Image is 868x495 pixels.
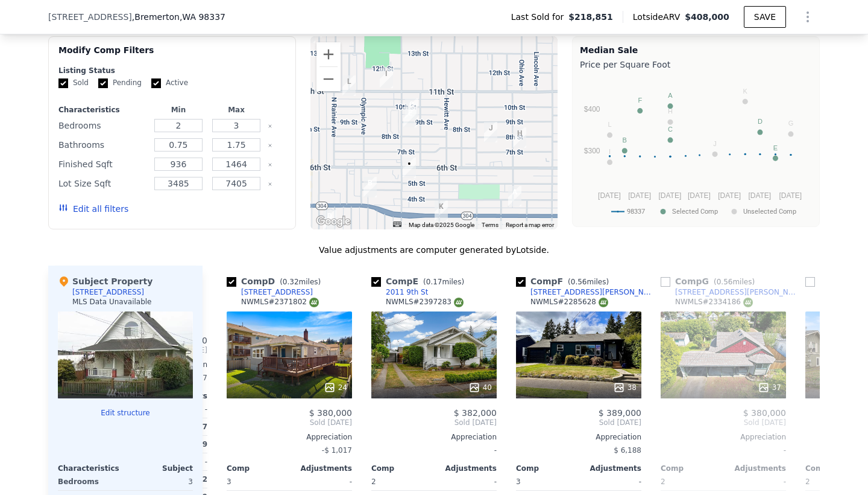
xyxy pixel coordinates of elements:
span: 3 [516,477,521,486]
div: Value adjustments are computer generated by Lotside . [48,244,820,256]
span: Last Sold for [511,11,569,23]
span: $ 382,000 [454,408,497,418]
img: NWMLS Logo [599,298,608,307]
text: K [743,88,748,95]
div: Comp F [516,275,614,287]
img: NWMLS Logo [743,298,753,307]
button: Clear [268,182,272,187]
text: C [668,126,673,133]
a: 2011 9th St [371,287,428,297]
div: 1747 Burwell St [435,200,448,221]
span: 2 [805,477,810,486]
div: Comp E [371,275,469,287]
div: Comp [661,464,723,473]
text: Selected Comp [672,208,718,216]
span: $ 380,000 [309,408,352,418]
text: 98337 [627,208,645,216]
span: ( miles) [563,278,614,286]
div: Adjustments [723,464,786,473]
a: Terms (opens in new tab) [482,222,498,228]
div: [STREET_ADDRESS] [241,287,313,297]
div: 2008 9th St [405,98,418,119]
span: ( miles) [709,278,759,286]
text: H [668,107,673,115]
svg: A chart. [580,73,812,224]
text: I [609,148,611,155]
a: [STREET_ADDRESS] [227,287,313,297]
div: Comp [805,464,868,473]
span: Sold [DATE] [227,418,352,427]
div: Modify Comp Filters [58,44,286,66]
div: Finished Sqft [58,156,147,173]
text: [DATE] [748,191,771,200]
span: , Bremerton [132,11,225,23]
div: Adjustments [579,464,641,473]
button: Zoom in [316,42,341,66]
div: Subject Property [58,275,153,287]
button: Keyboard shortcuts [393,222,401,227]
div: Lot Size Sqft [58,175,147,192]
label: Pending [98,78,142,88]
div: 1242 7th St [513,127,526,148]
div: 40 [468,382,492,394]
span: ( miles) [275,278,325,286]
div: Price per Square Foot [580,56,812,73]
span: ( miles) [418,278,469,286]
div: Min [152,105,205,115]
button: SAVE [744,6,786,28]
div: NWMLS # 2397283 [386,297,464,307]
a: [STREET_ADDRESS][PERSON_NAME] [661,287,800,297]
div: Bedrooms [58,473,123,490]
div: - [292,473,352,490]
button: Clear [268,162,272,167]
div: Adjustments [289,464,352,473]
div: Characteristics [58,464,125,473]
span: $ 6,188 [614,446,641,455]
div: Comp [516,464,579,473]
img: NWMLS Logo [454,298,464,307]
span: Sold [DATE] [661,418,786,427]
div: [STREET_ADDRESS] [72,287,144,297]
div: [STREET_ADDRESS][PERSON_NAME] [530,287,656,297]
div: 3 [128,473,193,490]
span: Sold [DATE] [516,418,641,427]
button: Show Options [796,5,820,29]
div: Subject [125,464,193,473]
span: -$ 1,017 [322,446,352,455]
div: Appreciation [516,432,641,442]
img: Google [313,214,353,229]
text: [DATE] [779,191,802,200]
div: MLS Data Unavailable [72,297,152,307]
text: [DATE] [598,191,621,200]
input: Pending [98,78,108,88]
div: 2011 9th St [403,107,417,127]
div: Appreciation [661,432,786,442]
div: 1527 8th St [484,122,497,142]
span: , WA 98337 [180,12,225,22]
button: Edit all filters [58,203,128,215]
text: [DATE] [688,191,711,200]
div: Appreciation [371,432,497,442]
button: Edit structure [58,408,193,418]
div: NWMLS # 2371802 [241,297,319,307]
div: 37 [758,382,781,394]
text: [DATE] [628,191,651,200]
text: [DATE] [718,191,741,200]
img: NWMLS Logo [309,298,319,307]
div: 2118 11th St [380,68,393,88]
div: 1940 5th St [403,158,416,178]
span: Lotside ARV [633,11,685,23]
span: 2 [371,477,376,486]
a: [STREET_ADDRESS][PERSON_NAME] [516,287,656,297]
div: [STREET_ADDRESS][PERSON_NAME] [675,287,800,297]
div: - [371,442,497,459]
label: Sold [58,78,89,88]
span: 0.32 [283,278,299,286]
span: $ 389,000 [599,408,641,418]
div: Comp D [227,275,325,287]
text: E [773,144,778,152]
div: 2011 9th St [386,287,428,297]
div: 2319 11th St [342,75,356,96]
div: - [661,442,786,459]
